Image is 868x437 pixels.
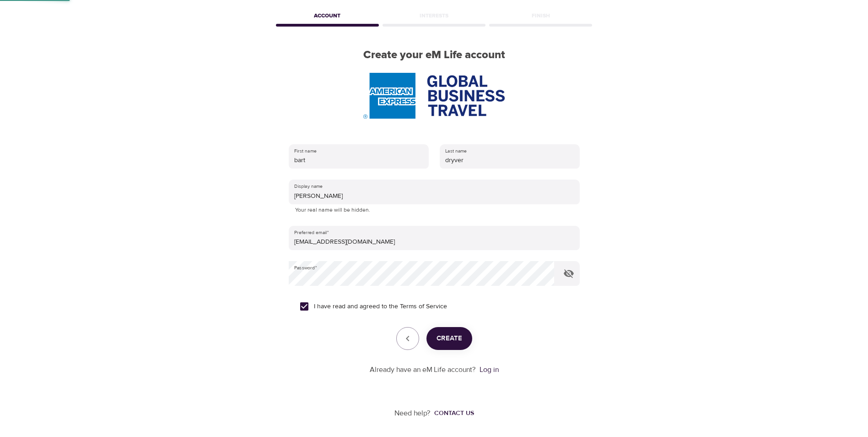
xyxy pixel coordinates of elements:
[426,327,472,350] button: Create
[394,408,431,419] p: Need help?
[400,302,447,311] a: Terms of Service
[480,365,499,374] a: Log in
[370,365,476,375] p: Already have an eM Life account?
[274,49,594,62] h2: Create your eM Life account
[314,302,447,311] span: I have read and agreed to the
[295,206,573,215] p: Your real name will be hidden.
[363,73,504,119] img: AmEx%20GBT%20logo.png
[434,409,474,418] div: Contact us
[431,409,474,418] a: Contact us
[437,333,462,344] span: Create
